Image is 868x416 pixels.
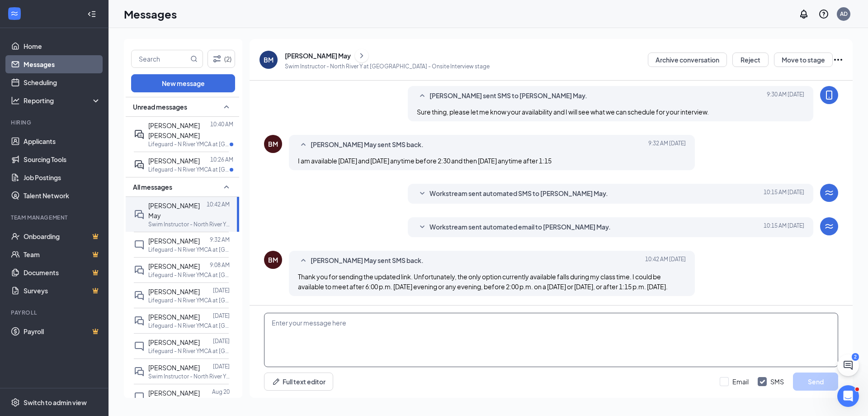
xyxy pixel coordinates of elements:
[134,209,145,220] svg: DoubleChat
[148,262,200,270] span: [PERSON_NAME]
[24,132,101,150] a: Applicants
[11,398,20,407] svg: Settings
[134,366,145,377] svg: DoubleChat
[10,9,19,18] svg: WorkstreamLogo
[272,377,281,386] svg: Pen
[87,10,96,19] svg: Collapse
[134,239,145,250] svg: ChatInactive
[148,296,230,304] p: Lifeguard - N River YMCA at [GEOGRAPHIC_DATA]
[148,363,200,372] span: [PERSON_NAME]
[24,186,101,205] a: Talent Network
[824,221,835,232] svg: WorkstreamLogo
[11,96,20,105] svg: Analysis
[148,313,200,321] span: [PERSON_NAME]
[24,263,101,282] a: DocumentsCrown
[285,62,490,70] p: Swim Instructor - North River Y at [GEOGRAPHIC_DATA] - Onsite Interview stage
[148,201,200,220] span: [PERSON_NAME] May
[208,50,235,68] button: Filter (2)
[24,73,101,91] a: Scheduling
[24,37,101,55] a: Home
[298,255,309,266] svg: SmallChevronUp
[133,182,172,191] span: All messages
[11,309,99,316] div: Payroll
[148,287,200,296] span: [PERSON_NAME]
[285,51,351,60] div: [PERSON_NAME] May
[210,120,233,128] p: 10:40 AM
[221,101,232,112] svg: SmallChevronUp
[843,360,854,371] svg: ChatActive
[852,353,859,361] div: 2
[148,220,230,228] p: Swim Instructor - North River Y at [GEOGRAPHIC_DATA]
[264,373,333,391] button: Full text editorPen
[24,55,101,73] a: Messages
[148,246,230,253] p: Lifeguard - N River YMCA at [GEOGRAPHIC_DATA]
[268,139,278,148] div: BM
[732,53,769,67] button: Reject
[221,182,232,192] svg: SmallChevronUp
[134,392,145,402] svg: ChatInactive
[24,168,101,186] a: Job Postings
[298,157,552,165] span: I am available [DATE] and [DATE] anytime before 2:30 and then [DATE] anytime after 1:15
[840,10,848,18] div: AD
[355,49,368,62] button: ChevronRight
[134,316,145,326] svg: DoubleChat
[148,322,230,330] p: Lifeguard - N River YMCA at [GEOGRAPHIC_DATA]
[429,188,608,199] span: Workstream sent automated SMS to [PERSON_NAME] May.
[824,90,835,100] svg: MobileSms
[311,139,424,150] span: [PERSON_NAME] May sent SMS back.
[134,341,145,352] svg: ChatInactive
[133,102,187,111] span: Unread messages
[311,255,424,266] span: [PERSON_NAME] May sent SMS back.
[134,290,145,301] svg: DoubleChat
[767,91,804,101] span: [DATE] 9:30 AM
[148,121,200,139] span: [PERSON_NAME] [PERSON_NAME]
[148,373,230,380] p: Swim Instructor - North River Y at [GEOGRAPHIC_DATA]
[134,159,145,170] svg: ActiveDoubleChat
[190,55,198,62] svg: MagnifyingGlass
[134,129,145,140] svg: ActiveDoubleChat
[148,166,230,173] p: Lifeguard - N River YMCA at [GEOGRAPHIC_DATA]
[24,227,101,245] a: OnboardingCrown
[210,156,233,163] p: 10:26 AM
[24,96,101,105] div: Reporting
[213,337,230,345] p: [DATE]
[24,322,101,340] a: PayrollCrown
[148,271,230,279] p: Lifeguard - N River YMCA at [GEOGRAPHIC_DATA]
[131,74,235,92] button: New message
[210,261,230,269] p: 9:08 AM
[148,389,200,397] span: [PERSON_NAME]
[213,312,230,320] p: [DATE]
[837,385,859,407] iframe: Intercom live chat
[824,187,835,198] svg: WorkstreamLogo
[24,245,101,263] a: TeamCrown
[417,91,428,101] svg: SmallChevronUp
[774,53,833,67] button: Move to stage
[148,140,230,148] p: Lifeguard - N River YMCA at [GEOGRAPHIC_DATA]
[148,338,200,346] span: [PERSON_NAME]
[764,188,804,199] span: [DATE] 10:15 AM
[417,108,709,116] span: Sure thing, please let me know your availability and I will see what we can schedule for your int...
[210,236,230,244] p: 9:32 AM
[124,6,177,22] h1: Messages
[11,119,99,126] div: Hiring
[148,347,230,355] p: Lifeguard - N River YMCA at [GEOGRAPHIC_DATA]
[148,157,200,165] span: [PERSON_NAME]
[213,287,230,294] p: [DATE]
[417,188,428,199] svg: SmallChevronDown
[645,255,686,266] span: [DATE] 10:42 AM
[264,55,274,64] div: BM
[818,9,829,19] svg: QuestionInfo
[134,265,145,276] svg: DoubleChat
[793,373,838,391] button: Send
[213,363,230,370] p: [DATE]
[357,50,366,61] svg: ChevronRight
[212,53,222,64] svg: Filter
[11,214,99,221] div: Team Management
[837,354,859,376] button: ChatActive
[24,150,101,168] a: Sourcing Tools
[212,388,230,396] p: Aug 20
[648,53,727,67] button: Archive conversation
[298,273,668,291] span: Thank you for sending the updated link. Unfortunately, the only option currently available falls ...
[298,139,309,150] svg: SmallChevronUp
[132,50,189,67] input: Search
